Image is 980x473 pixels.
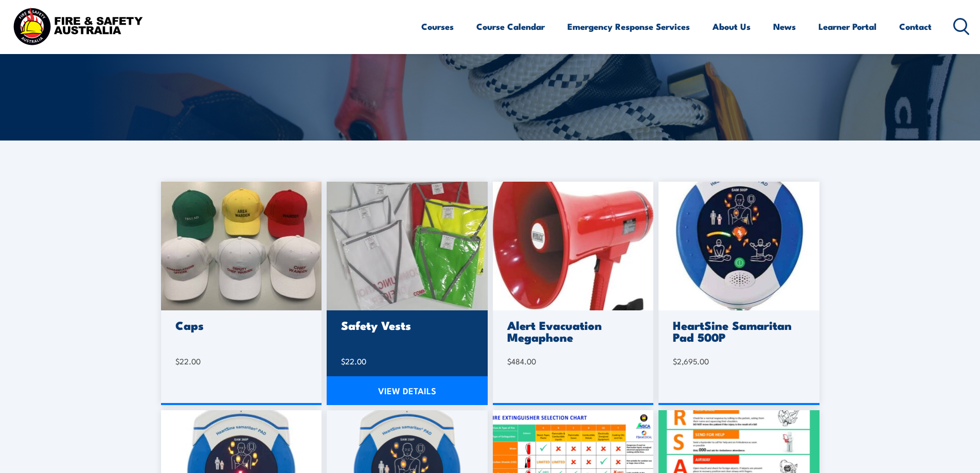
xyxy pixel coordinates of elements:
bdi: 22.00 [175,356,201,366]
span: $ [507,356,511,366]
a: Course Calendar [476,13,545,40]
a: Learner Portal [818,13,877,40]
a: News [773,13,796,40]
a: VIEW DETAILS [327,376,488,405]
span: $ [341,356,345,366]
img: megaphone-1.jpg [493,182,654,310]
a: Emergency Response Services [567,13,690,40]
bdi: 484.00 [507,356,536,366]
a: Contact [899,13,932,40]
span: $ [673,356,677,366]
bdi: 2,695.00 [673,356,709,366]
h3: Safety Vests [341,319,470,331]
img: caps-scaled-1.jpg [161,182,322,310]
bdi: 22.00 [341,356,366,366]
img: 500.jpg [658,182,819,310]
a: About Us [712,13,751,40]
img: 20230220_093531-scaled-1.jpg [327,182,488,310]
h3: Caps [175,319,305,331]
a: Courses [421,13,454,40]
h3: HeartSine Samaritan Pad 500P [673,319,802,343]
span: $ [175,356,180,366]
h3: Alert Evacuation Megaphone [507,319,636,343]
